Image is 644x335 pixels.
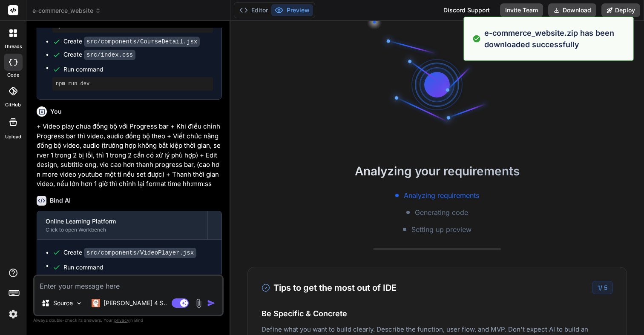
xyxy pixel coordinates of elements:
[6,307,20,321] img: settings
[84,248,196,258] code: src/components/VideoPlayer.jsx
[194,298,204,308] img: attachment
[56,80,210,87] pre: npm run dev
[7,72,19,79] label: code
[592,281,613,294] div: /
[84,50,135,60] code: src/index.css
[50,196,71,205] h6: Bind AI
[5,133,21,140] label: Upload
[262,281,397,294] h3: Tips to get the most out of IDE
[411,224,471,235] span: Setting up preview
[500,3,543,17] button: Invite Team
[262,308,613,319] h4: Be Specific & Concrete
[63,263,213,272] span: Run command
[46,226,199,233] div: Click to open Workbench
[103,299,167,307] p: [PERSON_NAME] 4 S..
[415,207,468,218] span: Generating code
[604,284,607,291] span: 5
[4,43,22,50] label: threads
[598,284,600,291] span: 1
[63,65,213,74] span: Run command
[63,248,196,257] div: Create
[53,299,73,307] p: Source
[5,101,21,109] label: GitHub
[75,300,83,307] img: Pick Models
[601,3,640,17] button: Deploy
[32,6,101,15] span: e-commerce_website
[50,107,62,116] h6: You
[37,211,207,239] button: Online Learning PlatformClick to open Workbench
[236,4,271,16] button: Editor
[92,299,100,307] img: Claude 4 Sonnet
[438,3,495,17] div: Discord Support
[271,4,313,16] button: Preview
[63,50,135,59] div: Create
[404,190,479,200] span: Analyzing requirements
[207,299,216,307] img: icon
[63,37,200,46] div: Create
[37,122,222,189] p: + Video play chưa đồng bộ với Progress bar + Khi điều chỉnh Progress bar thì video, audio đồng bộ...
[84,37,200,47] code: src/components/CourseDetail.jsx
[548,3,596,17] button: Download
[46,217,199,226] div: Online Learning Platform
[33,316,224,324] p: Always double-check its answers. Your in Bind
[114,318,129,323] span: privacy
[484,27,628,50] p: e-commerce_website.zip has been downloaded successfully
[472,27,481,50] img: alert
